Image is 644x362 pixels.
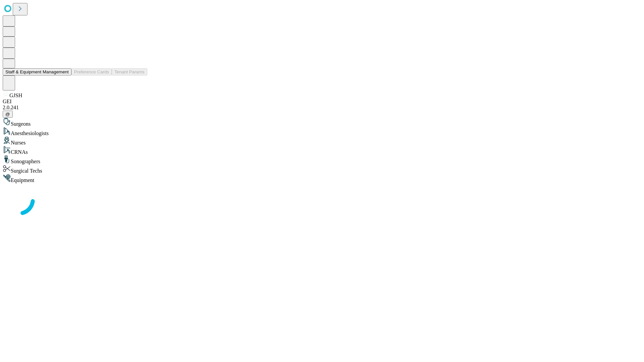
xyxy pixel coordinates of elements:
[9,93,22,98] span: GJSH
[3,146,641,155] div: CRNAs
[3,68,71,75] button: Staff & Equipment Management
[5,112,10,117] span: @
[3,127,641,136] div: Anesthesiologists
[71,68,112,75] button: Preference Cards
[112,68,147,75] button: Tenant Params
[3,99,641,105] div: GEI
[3,136,641,146] div: Nurses
[3,165,641,174] div: Surgical Techs
[3,111,13,118] button: @
[3,118,641,127] div: Surgeons
[3,174,641,183] div: Equipment
[3,155,641,165] div: Sonographers
[3,105,641,111] div: 2.0.241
